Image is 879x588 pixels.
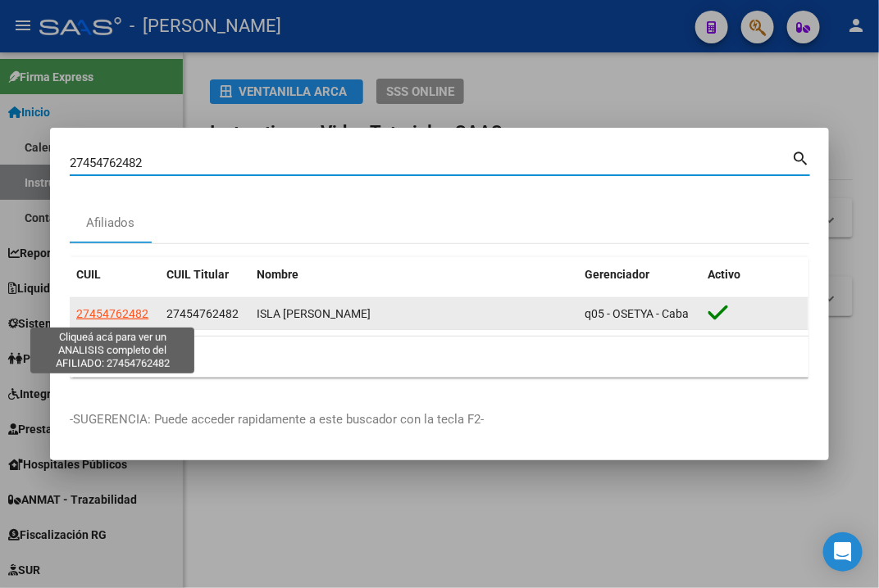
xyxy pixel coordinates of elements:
span: Gerenciador [585,268,649,281]
mat-icon: search [791,147,810,167]
p: -SUGERENCIA: Puede acceder rapidamente a este buscador con la tecla F2- [70,410,809,429]
div: Open Intercom Messenger [823,532,863,572]
datatable-header-cell: Gerenciador [578,257,702,292]
datatable-header-cell: CUIL [70,257,160,292]
span: CUIL Titular [166,268,229,281]
span: Nombre [257,268,298,281]
span: CUIL [76,268,101,281]
datatable-header-cell: CUIL Titular [160,257,250,292]
span: 27454762482 [166,307,239,320]
div: 1 total [70,337,809,378]
div: ISLA [PERSON_NAME] [257,305,572,323]
span: q05 - OSETYA - Caba [585,307,689,320]
datatable-header-cell: Nombre [250,257,578,292]
span: 27454762482 [76,307,148,320]
div: Afiliados [87,214,135,233]
span: Activo [708,268,741,281]
datatable-header-cell: Activo [702,257,809,292]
